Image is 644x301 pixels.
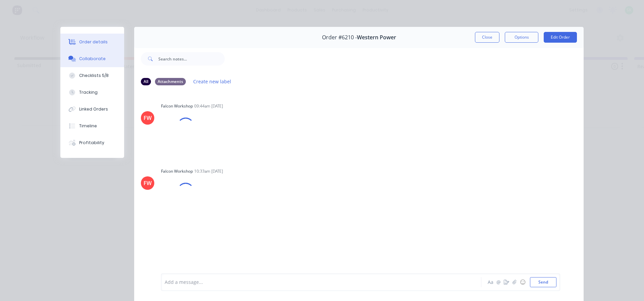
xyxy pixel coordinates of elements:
div: Collaborate [79,56,106,62]
button: Order details [60,34,124,50]
button: Tracking [60,84,124,101]
button: ☺ [519,278,527,286]
div: Attachments [155,78,186,85]
div: Profitability [79,140,104,146]
button: Collaborate [60,50,124,67]
button: Profitability [60,134,124,151]
div: Falcon Workshop [161,168,193,174]
button: Edit Order [544,32,577,43]
button: Aa [486,278,494,286]
button: Timeline [60,118,124,134]
div: All [141,78,151,85]
span: Western Power [357,34,396,41]
button: @ [494,278,502,286]
input: Search notes... [158,52,225,66]
div: Timeline [79,123,97,129]
span: Order #6210 - [322,34,357,41]
div: 10:33am [DATE] [194,168,223,174]
div: Tracking [79,89,98,95]
div: Linked Orders [79,106,108,112]
div: FW [144,179,152,187]
div: Order details [79,39,108,45]
div: FW [144,114,152,122]
button: Linked Orders [60,101,124,118]
div: Falcon Workshop [161,103,193,109]
button: Create new label [190,77,235,86]
button: Close [475,32,499,43]
div: Checklists 5/8 [79,73,109,79]
div: 09:44am [DATE] [194,103,223,109]
button: Checklists 5/8 [60,67,124,84]
button: Send [530,277,556,287]
button: Options [505,32,538,43]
